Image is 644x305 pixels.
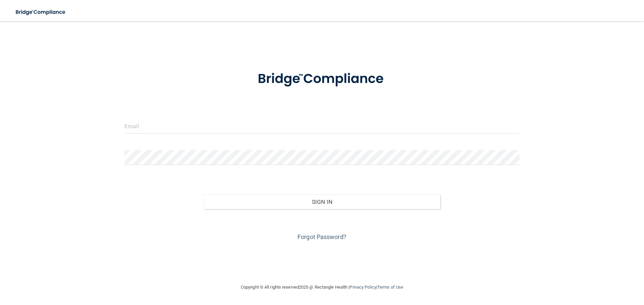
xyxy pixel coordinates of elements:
[377,285,403,290] a: Terms of Use
[200,277,444,298] div: Copyright © All rights reserved 2025 @ Rectangle Health | |
[204,195,441,209] button: Sign In
[244,62,400,96] img: bridge_compliance_login_screen.278c3ca4.svg
[298,233,346,240] a: Forgot Password?
[10,5,72,19] img: bridge_compliance_login_screen.278c3ca4.svg
[350,285,376,290] a: Privacy Policy
[124,119,520,134] input: Email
